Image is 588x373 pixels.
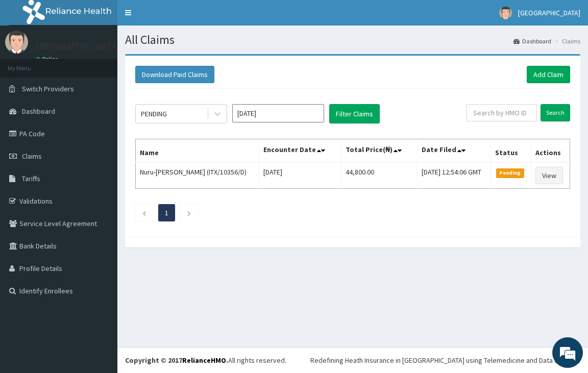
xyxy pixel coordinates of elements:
img: User Image [499,7,512,19]
a: Previous page [142,208,146,217]
span: Switch Providers [22,84,74,93]
span: Pending [496,168,524,178]
input: Search by HMO ID [467,104,537,121]
th: Actions [531,139,570,163]
input: Select Month and Year [232,104,324,122]
th: Date Filed [418,139,491,163]
span: Claims [22,152,42,161]
a: Online [36,56,60,63]
th: Encounter Date [259,139,341,163]
td: [DATE] 12:54:06 GMT [418,162,491,189]
th: Total Price(₦) [341,139,418,163]
a: Next page [187,208,191,217]
div: PENDING [141,109,167,119]
span: Tariffs [22,174,40,183]
img: User Image [5,31,28,54]
span: Dashboard [22,107,55,116]
th: Name [136,139,259,163]
li: Claims [552,37,580,45]
a: Add Claim [527,66,570,83]
footer: All rights reserved. [117,347,588,373]
a: View [535,167,563,184]
td: 44,800.00 [341,162,418,189]
h1: All Claims [125,33,580,46]
a: RelianceHMO [182,356,226,365]
input: Search [541,104,570,121]
strong: Copyright © 2017 . [125,356,228,365]
th: Status [491,139,531,163]
div: Redefining Heath Insurance in [GEOGRAPHIC_DATA] using Telemedicine and Data Science! [310,355,580,365]
a: Dashboard [513,37,551,45]
button: Download Paid Claims [135,66,214,83]
td: [DATE] [259,162,341,189]
button: Filter Claims [329,104,380,123]
span: [GEOGRAPHIC_DATA] [518,8,580,17]
td: Nuru-[PERSON_NAME] (ITX/10356/D) [136,162,259,189]
p: [GEOGRAPHIC_DATA] [36,41,120,51]
a: Page 1 is your current page [165,208,168,217]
